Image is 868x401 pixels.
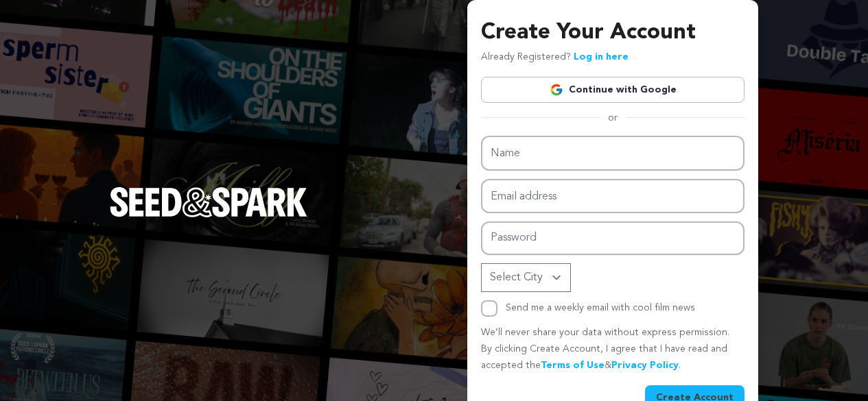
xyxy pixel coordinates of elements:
h3: Create Your Account [481,16,744,49]
input: Email address [481,179,744,214]
p: We’ll never share your data without express permission. By clicking Create Account, I agree that ... [481,325,744,374]
img: Google logo [550,83,563,97]
input: Name [481,136,744,171]
span: or [600,111,626,125]
a: Privacy Policy [611,361,679,370]
p: Already Registered? [481,49,629,66]
input: Password [481,221,744,255]
img: Seed&Spark Logo [110,187,307,217]
label: Send me a weekly email with cool film news [506,303,695,313]
a: Terms of Use [541,361,605,370]
a: Continue with Google [481,77,744,103]
a: Seed&Spark Homepage [110,187,307,245]
a: Log in here [574,52,629,62]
